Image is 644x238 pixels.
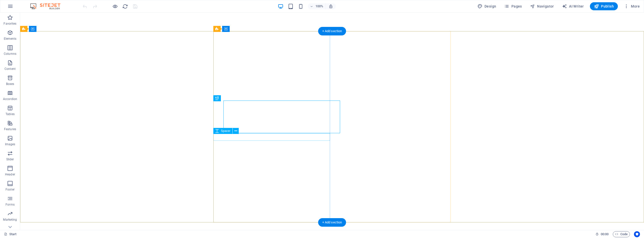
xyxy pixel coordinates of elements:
[624,4,640,9] span: More
[528,2,556,10] button: Navigator
[634,231,640,237] button: Usercentrics
[318,218,346,227] div: + Add section
[615,231,628,237] span: Code
[504,4,522,9] span: Pages
[5,142,15,146] p: Images
[4,127,16,131] p: Features
[622,2,642,10] button: More
[502,2,524,10] button: Pages
[221,129,230,132] span: Spacer
[6,187,15,192] p: Footer
[562,4,584,9] span: AI Writer
[122,3,128,9] button: reload
[29,3,67,9] img: Editor Logo
[6,203,15,207] p: Forms
[590,2,618,10] button: Publish
[477,4,496,9] span: Design
[5,172,15,176] p: Header
[315,3,324,9] h6: 100%
[4,37,17,41] p: Elements
[318,27,346,35] div: + Add section
[6,157,14,161] p: Slider
[329,4,333,9] i: On resize automatically adjust zoom level to fit chosen device.
[5,67,16,71] p: Content
[604,232,605,236] span: :
[601,231,609,237] span: 00 00
[122,4,128,9] i: Reload page
[6,82,14,86] p: Boxes
[4,52,16,56] p: Columns
[4,22,16,26] p: Favorites
[560,2,586,10] button: AI Writer
[595,231,609,237] h6: Session time
[3,97,17,101] p: Accordion
[475,2,498,10] div: Design (Ctrl+Alt+Y)
[6,112,15,116] p: Tables
[3,218,17,222] p: Marketing
[308,3,326,9] button: 100%
[594,4,614,9] span: Publish
[613,231,630,237] button: Code
[530,4,554,9] span: Navigator
[475,2,498,10] button: Design
[112,3,118,9] button: Click here to leave preview mode and continue editing
[4,231,17,237] a: Click to cancel selection. Double-click to open Pages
